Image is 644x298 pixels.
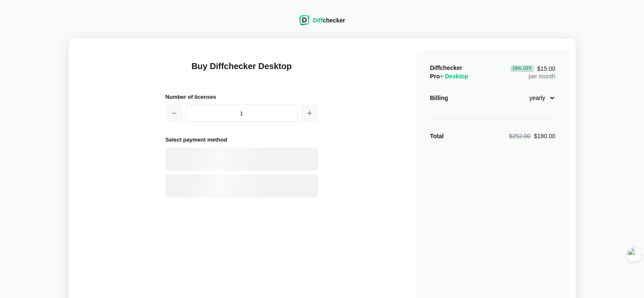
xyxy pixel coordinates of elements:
img: Diffchecker logo [299,15,310,25]
span: Diff [313,17,323,24]
h2: Select payment method [166,135,318,144]
strong: Total [430,133,444,139]
a: Diffchecker logoDiffchecker [299,20,345,27]
span: Diffchecker [430,64,462,71]
span: $15.00 [511,65,555,72]
h1: Buy Diffchecker Desktop [166,60,318,82]
div: 29 % Off [511,65,533,72]
input: 1 [186,105,298,122]
div: checker [313,16,345,25]
span: $252.00 [509,133,531,139]
div: Billing [430,94,448,102]
span: Pro [430,73,469,80]
h2: Number of licenses [166,92,318,101]
span: + Desktop [440,73,468,80]
div: per month [511,64,555,81]
div: $180.00 [509,132,555,140]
